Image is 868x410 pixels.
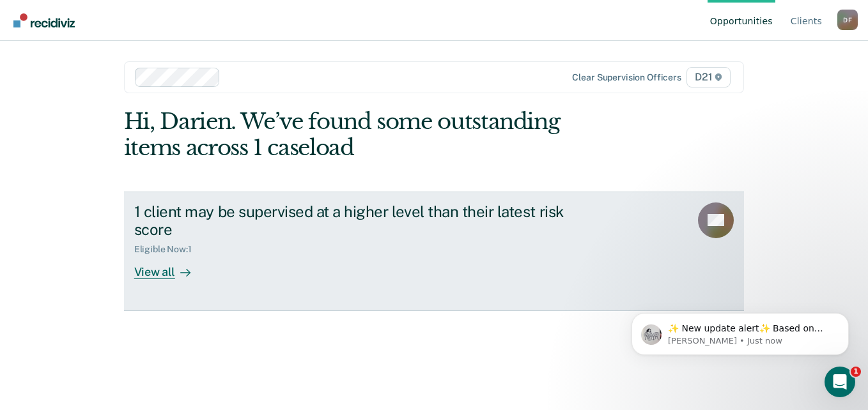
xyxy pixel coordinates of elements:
[134,255,206,280] div: View all
[56,49,221,61] p: Message from Kim, sent Just now
[837,10,858,30] div: D F
[612,286,868,376] iframe: Intercom notifications message
[134,244,202,255] div: Eligible Now : 1
[837,10,858,30] button: Profile dropdown button
[686,67,731,87] span: D21
[56,37,220,289] span: ✨ New update alert✨ Based on your feedback, we've made a few updates we wanted to share. 1. We ha...
[572,72,681,83] div: Clear supervision officers
[825,367,855,397] iframe: Intercom live chat
[851,367,861,377] span: 1
[124,109,620,161] div: Hi, Darien. We’ve found some outstanding items across 1 caseload
[134,202,583,239] div: 1 client may be supervised at a higher level than their latest risk score
[124,192,745,311] a: 1 client may be supervised at a higher level than their latest risk scoreEligible Now:1View all
[13,13,75,27] img: Recidiviz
